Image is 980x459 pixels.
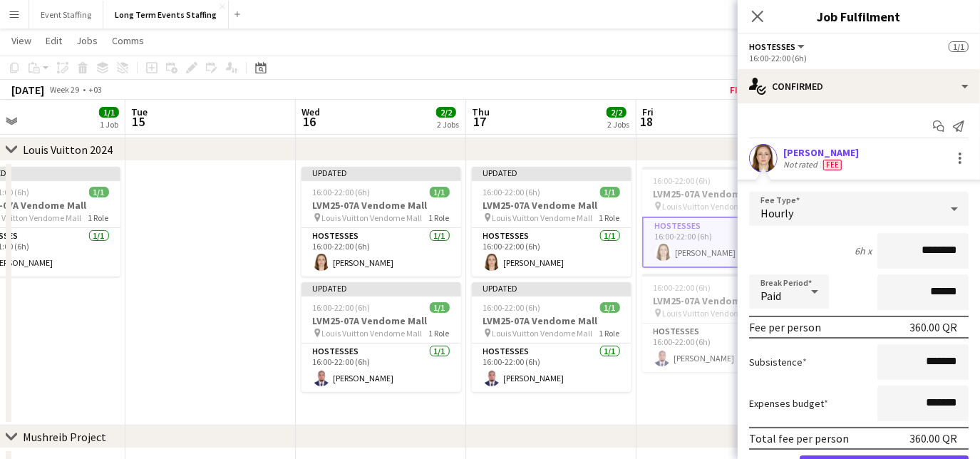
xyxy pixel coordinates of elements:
[100,119,118,130] div: 1 Job
[760,289,781,303] span: Paid
[492,212,593,223] span: Louis Vuitton Vendome Mall
[724,81,793,99] button: Fix 7 errors
[71,31,103,50] a: Jobs
[749,41,795,52] span: Hostesses
[472,167,631,277] app-job-card: Updated16:00-22:00 (6h)1/1LVM25-07A Vendome Mall Louis Vuitton Vendome Mall1 RoleHostesses1/116:0...
[470,113,490,130] span: 17
[483,302,541,313] span: 16:00-22:00 (6h)
[301,344,461,392] app-card-role: Hostesses1/116:00-22:00 (6h)[PERSON_NAME]
[642,294,802,307] h3: LVM25-07A Vendome Mall
[607,119,629,130] div: 2 Jobs
[322,328,423,339] span: Louis Vuitton Vendome Mall
[749,397,828,410] label: Expenses budget
[429,212,450,223] span: 1 Role
[654,175,711,186] span: 16:00-22:00 (6h)
[437,119,459,130] div: 2 Jobs
[909,320,957,334] div: 360.00 QR
[23,143,113,157] div: Louis Vuitton 2024
[483,187,541,197] span: 16:00-22:00 (6h)
[47,84,83,95] span: Week 29
[599,212,620,223] span: 1 Role
[430,302,450,313] span: 1/1
[40,31,68,50] a: Edit
[749,320,821,334] div: Fee per person
[429,328,450,339] span: 1 Role
[301,199,461,212] h3: LVM25-07A Vendome Mall
[11,34,31,47] span: View
[23,430,106,444] div: Mushreib Project
[607,107,626,118] span: 2/2
[642,187,802,200] h3: LVM25-07A Vendome Mall
[301,167,461,277] app-job-card: Updated16:00-22:00 (6h)1/1LVM25-07A Vendome Mall Louis Vuitton Vendome Mall1 RoleHostesses1/116:0...
[642,324,802,372] app-card-role: Hostesses1/116:00-22:00 (6h)[PERSON_NAME]
[472,105,490,118] span: Thu
[599,328,620,339] span: 1 Role
[472,228,631,277] app-card-role: Hostesses1/116:00-22:00 (6h)[PERSON_NAME]
[642,105,654,118] span: Fri
[313,302,371,313] span: 16:00-22:00 (6h)
[642,274,802,372] app-job-card: 16:00-22:00 (6h)1/1LVM25-07A Vendome Mall Louis Vuitton Vendome Mall1 RoleHostesses1/116:00-22:00...
[99,107,119,118] span: 1/1
[749,53,969,63] div: 16:00-22:00 (6h)
[313,187,371,197] span: 16:00-22:00 (6h)
[88,84,102,95] div: +03
[749,41,807,52] button: Hostesses
[642,167,802,268] app-job-card: 16:00-22:00 (6h)1/1LVM25-07A Vendome Mall Louis Vuitton Vendome Mall1 RoleHostesses1/116:00-22:00...
[783,146,859,159] div: [PERSON_NAME]
[472,282,631,294] div: Updated
[29,1,103,29] button: Event Staffing
[131,105,148,118] span: Tue
[783,159,820,170] div: Not rated
[103,1,229,29] button: Long Term Events Staffing
[663,308,763,319] span: Louis Vuitton Vendome Mall
[472,282,631,392] app-job-card: Updated16:00-22:00 (6h)1/1LVM25-07A Vendome Mall Louis Vuitton Vendome Mall1 RoleHostesses1/116:0...
[301,167,461,178] div: Updated
[855,244,872,257] div: 6h x
[299,113,320,130] span: 16
[949,41,969,52] span: 1/1
[654,282,711,293] span: 16:00-22:00 (6h)
[436,107,456,118] span: 2/2
[492,328,593,339] span: Louis Vuitton Vendome Mall
[430,187,450,197] span: 1/1
[760,206,793,220] span: Hourly
[301,282,461,392] app-job-card: Updated16:00-22:00 (6h)1/1LVM25-07A Vendome Mall Louis Vuitton Vendome Mall1 RoleHostesses1/116:0...
[301,228,461,277] app-card-role: Hostesses1/116:00-22:00 (6h)[PERSON_NAME]
[472,199,631,212] h3: LVM25-07A Vendome Mall
[738,7,980,26] h3: Job Fulfilment
[112,34,144,47] span: Comms
[106,31,150,50] a: Comms
[88,212,109,223] span: 1 Role
[642,217,802,268] app-card-role: Hostesses1/116:00-22:00 (6h)[PERSON_NAME]
[640,113,654,130] span: 18
[301,282,461,294] div: Updated
[89,187,109,197] span: 1/1
[301,105,320,118] span: Wed
[301,314,461,327] h3: LVM25-07A Vendome Mall
[600,302,620,313] span: 1/1
[322,212,423,223] span: Louis Vuitton Vendome Mall
[738,69,980,103] div: Confirmed
[909,431,957,445] div: 360.00 QR
[46,34,62,47] span: Edit
[6,31,37,50] a: View
[749,356,807,368] label: Subsistence
[600,187,620,197] span: 1/1
[749,431,849,445] div: Total fee per person
[11,83,44,97] div: [DATE]
[472,344,631,392] app-card-role: Hostesses1/116:00-22:00 (6h)[PERSON_NAME]
[129,113,148,130] span: 15
[472,167,631,178] div: Updated
[823,160,842,170] span: Fee
[76,34,98,47] span: Jobs
[472,314,631,327] h3: LVM25-07A Vendome Mall
[820,159,845,170] div: Crew has different fees then in role
[663,201,763,212] span: Louis Vuitton Vendome Mall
